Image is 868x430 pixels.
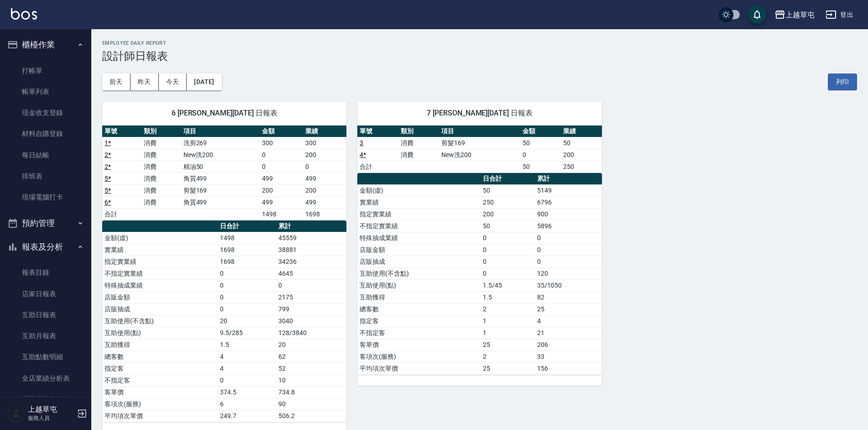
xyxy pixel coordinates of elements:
[357,327,481,339] td: 不指定客
[260,161,303,173] td: 0
[181,137,260,149] td: 洗剪269
[481,196,535,208] td: 250
[4,235,88,259] button: 報表及分析
[481,315,535,327] td: 1
[4,145,88,166] a: 每日結帳
[357,173,601,375] table: a dense table
[357,244,481,256] td: 店販金額
[535,279,601,291] td: 35/1050
[398,126,439,137] th: 類別
[481,303,535,315] td: 2
[102,126,141,137] th: 單號
[520,126,561,137] th: 金額
[102,410,218,422] td: 平均項次單價
[141,161,181,173] td: 消費
[218,410,276,422] td: 249.7
[481,173,535,185] th: 日合計
[102,327,218,339] td: 互助使用(點)
[159,73,187,90] button: 今天
[260,184,303,196] td: 200
[535,351,601,362] td: 33
[4,123,88,144] a: 材料自購登錄
[113,109,335,118] span: 6 [PERSON_NAME][DATE] 日報表
[357,196,481,208] td: 實業績
[481,232,535,244] td: 0
[303,161,346,173] td: 0
[439,137,520,149] td: 剪髮169
[481,267,535,279] td: 0
[276,398,346,410] td: 90
[102,362,218,374] td: 指定客
[520,161,561,173] td: 50
[4,346,88,367] a: 互助點數明細
[535,208,601,220] td: 900
[4,283,88,304] a: 店家日報表
[357,256,481,267] td: 店販抽成
[828,73,857,90] button: 列印
[102,73,131,90] button: 前天
[102,386,218,398] td: 客單價
[4,187,88,208] a: 現場電腦打卡
[4,325,88,346] a: 互助月報表
[357,126,398,137] th: 單號
[218,279,276,291] td: 0
[4,33,88,57] button: 櫃檯作業
[102,40,857,46] h2: Employee Daily Report
[357,339,481,351] td: 客單價
[357,220,481,232] td: 不指定實業績
[4,60,88,81] a: 打帳單
[357,161,398,173] td: 合計
[481,256,535,267] td: 0
[218,386,276,398] td: 374.5
[561,137,601,149] td: 50
[771,5,818,24] button: 上越草屯
[276,351,346,362] td: 62
[141,184,181,196] td: 消費
[398,137,439,149] td: 消費
[535,220,601,232] td: 5896
[276,315,346,327] td: 3040
[535,256,601,267] td: 0
[4,102,88,123] a: 現金收支登錄
[561,161,601,173] td: 250
[276,386,346,398] td: 734.8
[4,211,88,235] button: 預約管理
[141,173,181,184] td: 消費
[535,327,601,339] td: 21
[102,208,141,220] td: 合計
[276,327,346,339] td: 128/3840
[4,81,88,102] a: 帳單列表
[360,139,363,147] a: 3
[102,50,857,63] h3: 設計師日報表
[181,126,260,137] th: 項目
[276,256,346,267] td: 34236
[7,404,26,423] img: Person
[357,362,481,374] td: 平均項次單價
[303,184,346,196] td: 200
[303,149,346,161] td: 200
[357,232,481,244] td: 特殊抽成業績
[535,244,601,256] td: 0
[102,220,346,422] table: a dense table
[481,220,535,232] td: 50
[357,303,481,315] td: 總客數
[218,339,276,351] td: 1.5
[357,184,481,196] td: 金額(虛)
[218,351,276,362] td: 4
[181,149,260,161] td: New洗200
[357,267,481,279] td: 互助使用(不含點)
[276,339,346,351] td: 20
[535,232,601,244] td: 0
[102,374,218,386] td: 不指定客
[102,339,218,351] td: 互助獲得
[260,208,303,220] td: 1498
[535,267,601,279] td: 120
[481,244,535,256] td: 0
[303,173,346,184] td: 499
[481,351,535,362] td: 2
[4,166,88,187] a: 排班表
[481,184,535,196] td: 50
[535,303,601,315] td: 25
[561,126,601,137] th: 業績
[131,73,159,90] button: 昨天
